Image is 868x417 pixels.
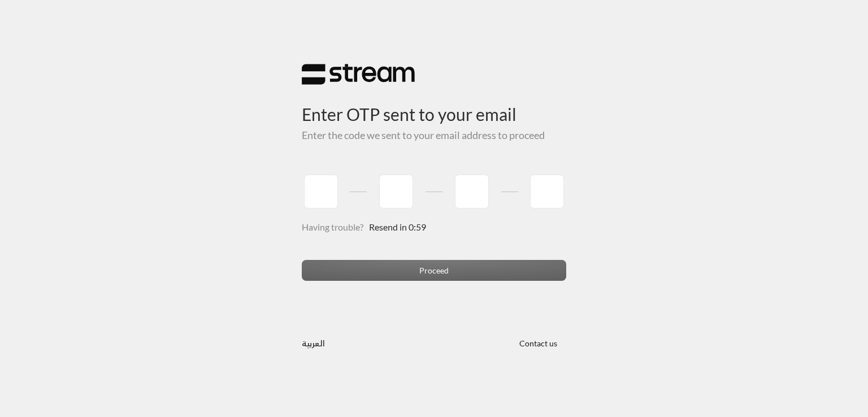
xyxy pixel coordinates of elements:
[369,221,426,232] span: Resend in 0:59
[302,129,566,142] h5: Enter the code we sent to your email address to proceed
[302,332,325,353] a: العربية
[302,63,415,85] img: Stream Logo
[510,332,566,353] button: Contact us
[302,221,363,232] span: Having trouble?
[510,338,566,348] a: Contact us
[302,85,566,124] h3: Enter OTP sent to your email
